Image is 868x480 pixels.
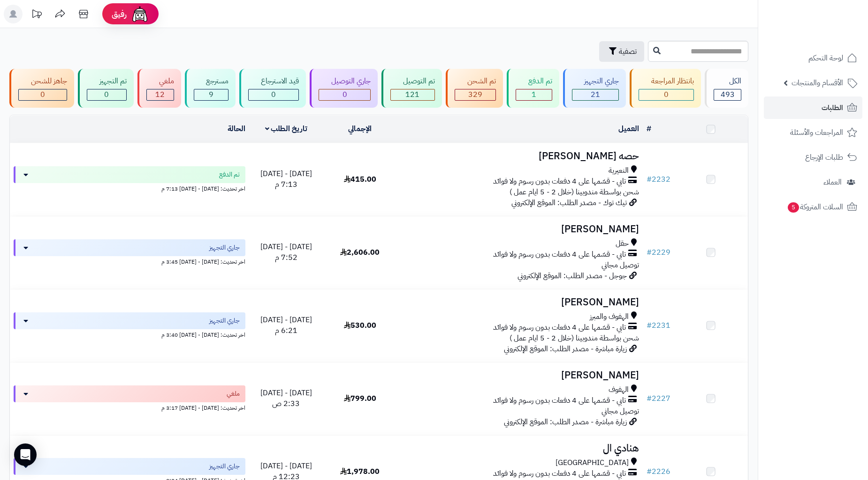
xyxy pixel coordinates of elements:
span: شحن بواسطة مندوبينا (خلال 2 - 5 ايام عمل ) [510,186,639,198]
a: ملغي 12 [136,69,183,108]
span: زيارة مباشرة - مصدر الطلب: الموقع الإلكتروني [504,343,627,354]
span: النعيرية [609,165,629,176]
div: 1 [516,89,552,100]
button: تصفية [599,41,644,62]
div: 0 [639,89,693,100]
span: جوجل - مصدر الطلب: الموقع الإلكتروني [518,270,627,281]
div: اخر تحديث: [DATE] - [DATE] 3:17 م [14,402,245,412]
span: المراجعات والأسئلة [790,126,843,139]
span: الأقسام والمنتجات [792,76,843,89]
span: 0 [271,89,276,100]
div: Open Intercom Messenger [14,443,37,466]
span: العملاء [823,176,842,189]
span: 9 [209,89,213,100]
a: العميل [618,123,639,134]
span: جاري التجهيز [209,316,240,325]
span: 12 [155,89,165,100]
h3: [PERSON_NAME] [401,297,639,308]
div: 329 [455,89,495,100]
span: 1 [532,89,536,100]
a: جاهز للشحن 0 [8,69,76,108]
a: تحديثات المنصة [25,5,48,26]
div: تم الشحن [455,76,496,87]
span: لوحة التحكم [808,52,843,65]
span: 329 [468,89,482,100]
span: # [647,247,652,258]
a: مسترجع 9 [183,69,238,108]
span: [DATE] - [DATE] 2:33 ص [260,387,312,409]
div: اخر تحديث: [DATE] - [DATE] 3:40 م [14,329,245,339]
div: 9 [194,89,228,100]
span: توصيل مجاني [602,259,639,271]
span: [DATE] - [DATE] 7:52 م [260,241,312,263]
div: 0 [19,89,67,100]
span: # [647,466,652,477]
span: تابي - قسّمها على 4 دفعات بدون رسوم ولا فوائد [493,395,626,406]
span: جاري التجهيز [209,462,240,471]
span: جاري التجهيز [209,243,240,252]
a: جاري التوصيل 0 [308,69,380,108]
img: logo-2.png [804,7,859,27]
a: قيد الاسترجاع 0 [237,69,308,108]
span: 0 [40,89,45,100]
div: تم التوصيل [390,76,435,87]
a: الطلبات [764,96,862,119]
span: رفيق [112,8,127,20]
div: 0 [319,89,370,100]
a: #2226 [647,466,670,477]
div: ملغي [146,76,174,87]
a: الحالة [228,123,245,134]
a: #2229 [647,247,670,258]
div: تم الدفع [516,76,552,87]
span: 493 [721,89,735,100]
a: #2231 [647,320,670,331]
div: جاري التوصيل [319,76,371,87]
div: بانتظار المراجعة [639,76,694,87]
span: 21 [591,89,600,100]
span: تابي - قسّمها على 4 دفعات بدون رسوم ولا فوائد [493,468,626,479]
div: 121 [391,89,434,100]
span: السلات المتروكة [787,200,843,214]
a: تم الشحن 329 [444,69,505,108]
div: 0 [87,89,126,100]
div: تم التجهيز [87,76,127,87]
a: تاريخ الطلب [265,123,308,134]
a: السلات المتروكة5 [764,196,862,218]
div: مسترجع [194,76,229,87]
div: 0 [249,89,298,100]
img: ai-face.png [130,5,149,23]
span: 1,978.00 [340,466,380,477]
a: لوحة التحكم [764,47,862,69]
h3: حصه [PERSON_NAME] [401,151,639,162]
span: 2,606.00 [340,247,380,258]
a: الكل493 [703,69,750,108]
div: 12 [147,89,174,100]
div: 21 [572,89,619,100]
span: تابي - قسّمها على 4 دفعات بدون رسوم ولا فوائد [493,176,626,187]
span: حقل [616,238,629,249]
span: شحن بواسطة مندوبينا (خلال 2 - 5 ايام عمل ) [510,332,639,344]
span: 799.00 [344,393,376,404]
span: 5 [787,202,799,213]
span: # [647,320,652,331]
span: تابي - قسّمها على 4 دفعات بدون رسوم ولا فوائد [493,249,626,260]
div: قيد الاسترجاع [248,76,299,87]
span: ملغي [227,389,240,399]
a: تم التجهيز 0 [76,69,136,108]
a: # [647,123,651,134]
span: 121 [405,89,419,100]
span: 0 [104,89,109,100]
a: بانتظار المراجعة 0 [628,69,703,108]
a: #2232 [647,174,670,185]
span: تابي - قسّمها على 4 دفعات بدون رسوم ولا فوائد [493,322,626,333]
span: الهفوف والمبرز [590,311,629,322]
a: جاري التجهيز 21 [561,69,628,108]
a: العملاء [764,171,862,193]
span: تيك توك - مصدر الطلب: الموقع الإلكتروني [511,197,627,208]
span: # [647,393,652,404]
div: جاهز للشحن [18,76,67,87]
span: تم الدفع [219,170,240,179]
div: جاري التجهيز [572,76,619,87]
span: 415.00 [344,174,376,185]
div: اخر تحديث: [DATE] - [DATE] 7:13 م [14,183,245,193]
